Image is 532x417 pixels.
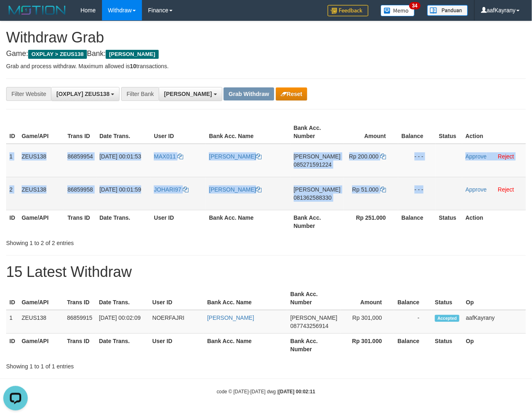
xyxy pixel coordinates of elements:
td: 2 [6,177,18,210]
th: Date Trans. [96,210,151,233]
a: JOHARI97 [154,186,188,193]
th: Bank Acc. Number [287,334,341,357]
th: Amount [341,287,394,310]
img: panduan.png [427,5,468,16]
td: - - - [398,177,436,210]
span: MAX011 [154,153,176,160]
td: ZEUS138 [18,144,64,177]
span: Accepted [435,315,459,322]
th: Rp 251.000 [344,210,398,233]
div: Showing 1 to 1 of 1 entries [6,359,215,370]
th: Game/API [18,287,64,310]
div: Filter Website [6,87,51,101]
h1: 15 Latest Withdraw [6,264,526,280]
th: Status [432,334,463,357]
th: Date Trans. [96,120,151,144]
a: [PERSON_NAME] [209,153,262,160]
a: Copy 51000 to clipboard [380,186,386,193]
h4: Game: Bank: [6,50,526,58]
td: NOERFAJRI [149,310,204,334]
th: Action [462,210,526,233]
td: - - - [398,144,436,177]
th: Game/API [18,210,64,233]
a: MAX011 [154,153,183,160]
span: [PERSON_NAME] [164,91,212,97]
td: ZEUS138 [18,310,64,334]
span: 86859958 [67,186,93,193]
th: Rp 301.000 [341,334,394,357]
a: Approve [465,153,487,160]
th: Trans ID [64,334,95,357]
th: User ID [151,120,206,144]
th: ID [6,287,18,310]
th: Action [462,120,526,144]
span: Rp 200.000 [349,153,379,160]
a: Copy 200000 to clipboard [380,153,386,160]
td: 86859915 [64,310,95,334]
td: 1 [6,310,18,334]
th: Amount [344,120,398,144]
a: Reject [498,186,514,193]
th: Date Trans. [95,287,149,310]
th: User ID [149,334,204,357]
span: Copy 081362588330 to clipboard [294,194,332,201]
th: Game/API [18,334,64,357]
th: ID [6,210,18,233]
td: aafKayrany [463,310,526,334]
th: Bank Acc. Name [206,210,290,233]
th: Bank Acc. Number [287,287,341,310]
th: User ID [149,287,204,310]
span: 34 [409,2,420,9]
strong: 10 [130,63,136,69]
a: Approve [465,186,487,193]
th: Status [432,287,463,310]
th: ID [6,120,18,144]
span: JOHARI97 [154,186,181,193]
span: 86859954 [67,153,93,160]
span: Rp 51.000 [352,186,379,193]
div: Filter Bank [121,87,159,101]
span: [DATE] 00:01:53 [100,153,141,160]
th: Bank Acc. Number [290,120,344,144]
span: [PERSON_NAME] [106,50,158,59]
span: OXPLAY > ZEUS138 [28,50,87,59]
p: Grab and process withdraw. Maximum allowed is transactions. [6,62,526,70]
th: Bank Acc. Name [204,287,287,310]
td: [DATE] 00:02:09 [95,310,149,334]
span: [PERSON_NAME] [294,186,341,193]
small: code © [DATE]-[DATE] dwg | [217,389,315,395]
span: Copy 087743256914 to clipboard [290,323,328,329]
th: Trans ID [64,287,95,310]
th: Bank Acc. Number [290,210,344,233]
button: Reset [276,87,307,100]
td: - [394,310,432,334]
th: Balance [394,334,432,357]
th: Balance [398,120,436,144]
img: MOTION_logo.png [6,4,68,16]
span: [PERSON_NAME] [294,153,341,160]
th: Balance [394,287,432,310]
span: [PERSON_NAME] [290,314,337,321]
div: Showing 1 to 2 of 2 entries [6,236,215,247]
button: Grab Withdraw [224,87,274,100]
button: [OXPLAY] ZEUS138 [51,87,120,101]
a: Reject [498,153,514,160]
span: [OXPLAY] ZEUS138 [56,91,109,97]
img: Button%20Memo.svg [381,5,415,16]
span: Copy 085271591224 to clipboard [294,161,332,168]
th: Op [463,287,526,310]
th: Status [436,210,462,233]
th: Trans ID [64,210,96,233]
th: ID [6,334,18,357]
th: Bank Acc. Name [204,334,287,357]
th: Trans ID [64,120,96,144]
td: 1 [6,144,18,177]
th: Bank Acc. Name [206,120,290,144]
td: Rp 301,000 [341,310,394,334]
span: [DATE] 00:01:59 [100,186,141,193]
img: Feedback.jpg [328,5,368,16]
th: Balance [398,210,436,233]
th: User ID [151,210,206,233]
a: [PERSON_NAME] [207,314,254,321]
td: ZEUS138 [18,177,64,210]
